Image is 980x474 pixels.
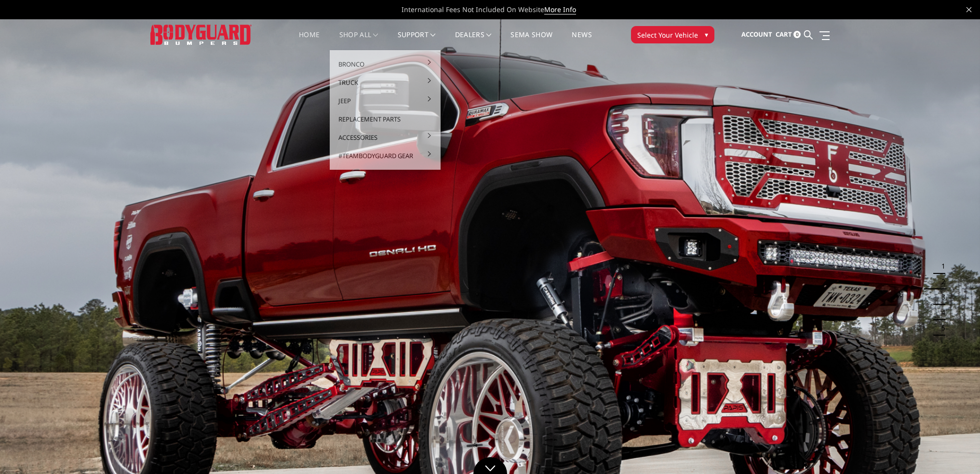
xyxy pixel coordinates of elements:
[776,22,801,48] a: Cart 0
[334,92,437,110] a: Jeep
[334,147,437,165] a: #TeamBodyguard Gear
[637,30,698,40] span: Select Your Vehicle
[473,457,507,474] a: Click to Down
[544,5,576,14] a: More Info
[631,26,714,43] button: Select Your Vehicle
[936,289,945,305] button: 3 of 5
[776,30,792,39] span: Cart
[510,31,552,50] a: SEMA Show
[398,31,436,50] a: Support
[334,110,437,128] a: Replacement Parts
[334,128,437,147] a: Accessories
[334,55,437,73] a: Bronco
[705,29,708,40] span: ▾
[741,30,772,39] span: Account
[936,258,945,274] button: 1 of 5
[936,274,945,289] button: 2 of 5
[936,305,945,320] button: 4 of 5
[936,320,945,336] button: 5 of 5
[299,31,320,50] a: Home
[334,73,437,92] a: Truck
[339,31,378,50] a: shop all
[793,31,801,38] span: 0
[741,22,772,48] a: Account
[572,31,591,50] a: News
[150,25,252,44] img: BODYGUARD BUMPERS
[455,31,492,50] a: Dealers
